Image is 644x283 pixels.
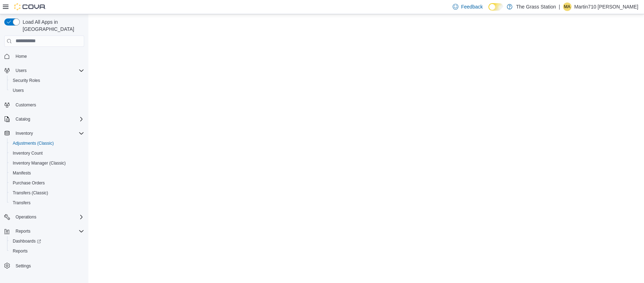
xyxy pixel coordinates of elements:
[16,116,30,122] span: Catalog
[13,213,39,221] button: Operations
[10,149,46,157] a: Inventory Count
[10,247,30,255] a: Reports
[10,76,43,85] a: Security Roles
[516,2,556,11] p: The Grass Station
[10,199,84,207] span: Transfers
[20,18,84,33] span: Load All Apps in [GEOGRAPHIC_DATA]
[1,260,87,271] button: Settings
[13,101,39,109] a: Customers
[16,131,33,136] span: Inventory
[7,158,87,168] button: Inventory Manager (Classic)
[1,66,87,76] button: Users
[10,86,27,95] a: Users
[10,237,44,245] a: Dashboards
[13,52,84,61] span: Home
[13,160,66,166] span: Inventory Manager (Classic)
[10,169,84,177] span: Manifests
[488,3,503,11] input: Dark Mode
[16,68,27,73] span: Users
[13,200,30,206] span: Transfers
[1,114,87,124] button: Catalog
[13,262,34,270] a: Settings
[10,86,84,95] span: Users
[10,247,84,255] span: Reports
[10,76,84,85] span: Security Roles
[1,128,87,138] button: Inventory
[13,88,24,93] span: Users
[13,140,54,146] span: Adjustments (Classic)
[10,199,33,207] a: Transfers
[16,102,36,108] span: Customers
[10,179,48,187] a: Purchase Orders
[13,227,33,235] button: Reports
[564,2,570,11] span: MA
[563,2,572,11] div: Martin710 Anaya
[16,228,30,234] span: Reports
[7,148,87,158] button: Inventory Count
[1,51,87,61] button: Home
[10,159,84,167] span: Inventory Manager (Classic)
[1,226,87,236] button: Reports
[13,261,84,270] span: Settings
[13,129,36,138] button: Inventory
[7,188,87,198] button: Transfers (Classic)
[10,189,84,197] span: Transfers (Classic)
[13,52,30,61] a: Home
[13,115,84,123] span: Catalog
[7,168,87,178] button: Manifests
[13,66,84,75] span: Users
[13,170,31,176] span: Manifests
[13,213,84,221] span: Operations
[16,263,31,269] span: Settings
[13,248,28,254] span: Reports
[13,190,48,196] span: Transfers (Classic)
[10,179,84,187] span: Purchase Orders
[559,2,560,11] p: |
[574,2,638,11] p: Martin710 [PERSON_NAME]
[7,236,87,246] a: Dashboards
[7,198,87,208] button: Transfers
[13,100,84,109] span: Customers
[13,115,33,123] button: Catalog
[13,227,84,235] span: Reports
[7,246,87,256] button: Reports
[10,159,69,167] a: Inventory Manager (Classic)
[13,238,41,244] span: Dashboards
[13,150,43,156] span: Inventory Count
[10,169,34,177] a: Manifests
[461,3,483,10] span: Feedback
[7,76,87,85] button: Security Roles
[16,214,36,220] span: Operations
[1,212,87,222] button: Operations
[7,138,87,148] button: Adjustments (Classic)
[13,78,40,83] span: Security Roles
[10,139,84,148] span: Adjustments (Classic)
[7,85,87,95] button: Users
[16,54,27,59] span: Home
[7,178,87,188] button: Purchase Orders
[1,100,87,110] button: Customers
[14,3,46,10] img: Cova
[13,180,45,186] span: Purchase Orders
[10,139,57,148] a: Adjustments (Classic)
[13,66,29,75] button: Users
[10,149,84,157] span: Inventory Count
[13,129,84,138] span: Inventory
[10,237,84,245] span: Dashboards
[10,189,51,197] a: Transfers (Classic)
